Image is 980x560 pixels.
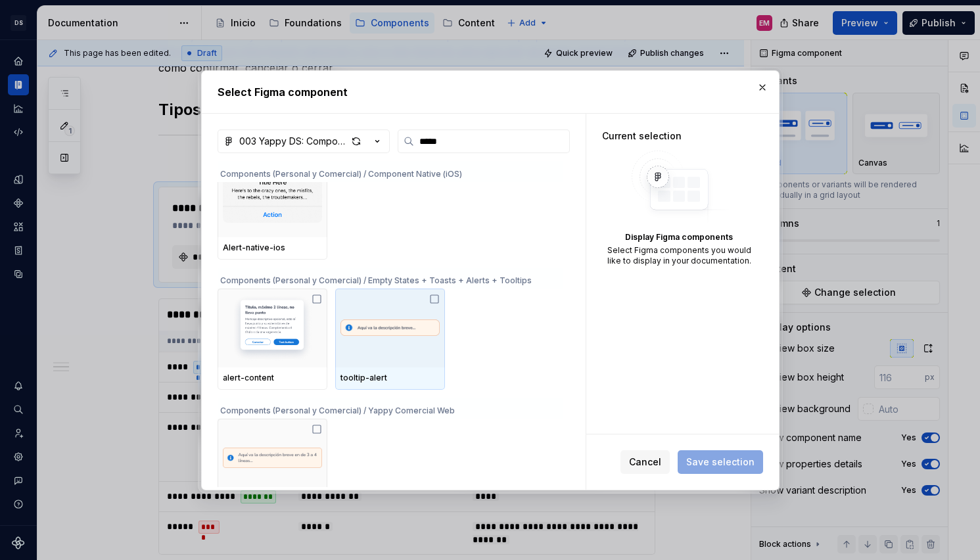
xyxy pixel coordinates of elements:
div: tooltip-alert [340,373,440,383]
button: Cancel [620,450,670,474]
div: Select Figma components you would like to display in your documentation. [602,245,757,266]
div: 003 Yappy DS: Components [239,135,347,148]
div: alert-content [223,373,322,383]
span: Cancel [629,455,661,469]
div: Components (Personal y Comercial) / Empty States + Toasts + Alerts + Tooltips [218,268,563,289]
button: 003 Yappy DS: Components [218,129,390,153]
div: Components (Personal y Comercial) / Component Native (iOS) [218,161,563,182]
div: Current selection [602,129,757,143]
h2: Select Figma component [218,84,763,100]
div: Display Figma components [602,232,757,243]
div: Components (Personal y Comercial) / Yappy Comercial Web [218,398,563,419]
div: Alert-native-ios [223,243,322,253]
